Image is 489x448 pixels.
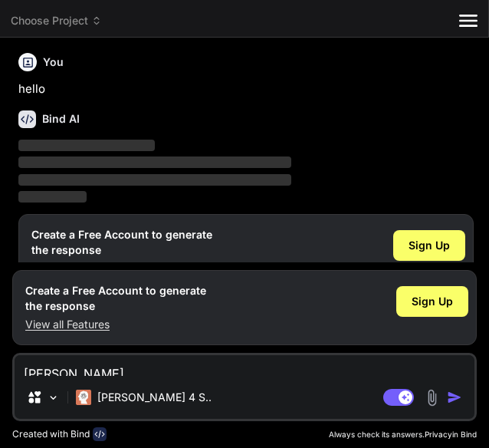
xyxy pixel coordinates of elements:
[18,140,155,151] span: ‌
[25,317,206,332] p: View all Features
[93,427,107,441] img: bind-logo
[12,428,90,440] p: Created with Bind
[18,156,291,168] span: ‌
[412,294,453,309] span: Sign Up
[76,390,91,405] img: Claude 4 Sonnet
[423,389,441,407] img: attachment
[42,111,80,127] h6: Bind AI
[18,174,291,186] span: ‌
[15,355,474,376] textarea: [PERSON_NAME]
[11,13,102,28] span: Choose Project
[31,261,212,276] p: View all Features
[409,238,450,253] span: Sign Up
[425,430,452,439] span: Privacy
[47,391,60,404] img: Pick Models
[43,54,64,70] h6: You
[329,429,477,440] p: Always check its answers. in Bind
[31,227,212,258] h1: Create a Free Account to generate the response
[25,283,206,314] h1: Create a Free Account to generate the response
[18,81,474,98] p: hello
[447,390,462,405] img: icon
[18,191,87,203] span: ‌
[97,390,212,405] p: [PERSON_NAME] 4 S..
